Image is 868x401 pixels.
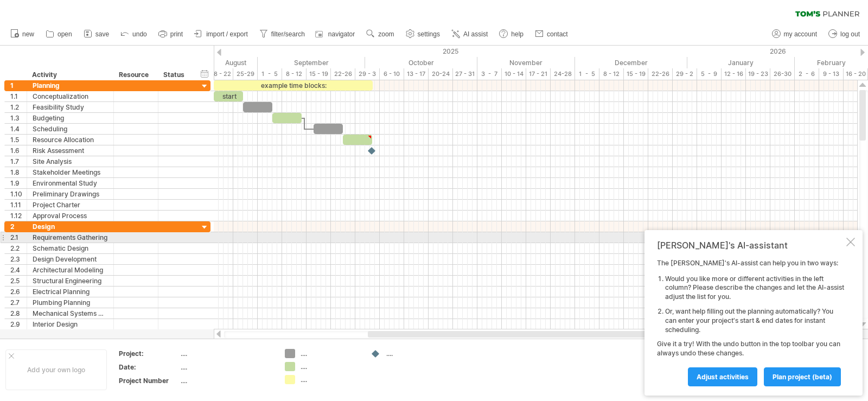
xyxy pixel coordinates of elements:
[33,297,108,308] div: Plumbing Planning
[575,57,687,68] div: December 2025
[532,27,571,41] a: contact
[477,68,502,80] div: 3 - 7
[119,349,178,358] div: Project:
[119,362,178,372] div: Date:
[511,30,524,38] span: help
[33,135,108,145] div: Resource Allocation
[132,30,147,38] span: undo
[10,91,27,101] div: 1.1
[163,69,187,80] div: Status
[449,27,491,41] a: AI assist
[722,68,746,80] div: 12 - 16
[404,68,429,80] div: 13 - 17
[33,265,108,275] div: Architectural Modeling
[365,57,477,68] div: October 2025
[386,349,445,358] div: ....
[648,68,673,80] div: 22-26
[301,362,360,371] div: ....
[10,124,27,134] div: 1.4
[214,91,243,101] div: start
[840,30,860,38] span: log out
[624,68,648,80] div: 15 - 19
[10,265,27,275] div: 2.4
[33,319,108,329] div: Interior Design
[10,189,27,199] div: 1.10
[282,68,307,80] div: 8 - 12
[33,178,108,188] div: Environmental Study
[599,68,624,80] div: 8 - 12
[10,178,27,188] div: 1.9
[665,307,844,334] li: Or, want help filling out the planning automatically? You can enter your project's start & end da...
[10,113,27,123] div: 1.3
[380,68,404,80] div: 6 - 10
[10,308,27,319] div: 2.8
[33,254,108,264] div: Design Development
[10,221,27,232] div: 2
[819,68,844,80] div: 9 - 13
[10,145,27,156] div: 1.6
[795,68,819,80] div: 2 - 6
[33,156,108,167] div: Site Analysis
[697,68,722,80] div: 5 - 9
[10,287,27,297] div: 2.6
[257,27,308,41] a: filter/search
[10,80,27,91] div: 1
[10,297,27,308] div: 2.7
[33,145,108,156] div: Risk Assessment
[10,167,27,177] div: 1.8
[258,68,282,80] div: 1 - 5
[363,27,397,41] a: zoom
[33,189,108,199] div: Preliminary Drawings
[328,30,355,38] span: navigator
[331,68,355,80] div: 22-26
[746,68,770,80] div: 19 - 23
[547,30,568,38] span: contact
[33,200,108,210] div: Project Charter
[118,27,150,41] a: undo
[844,68,868,80] div: 16 - 20
[32,69,107,80] div: Activity
[314,27,358,41] a: navigator
[33,221,108,232] div: Design
[81,27,112,41] a: save
[33,91,108,101] div: Conceptualization
[33,243,108,253] div: Schematic Design
[33,102,108,112] div: Feasibility Study
[301,375,360,384] div: ....
[233,68,258,80] div: 25-29
[657,240,844,251] div: [PERSON_NAME]'s AI-assistant
[33,276,108,286] div: Structural Engineering
[10,156,27,167] div: 1.7
[784,30,817,38] span: my account
[575,68,599,80] div: 1 - 5
[418,30,440,38] span: settings
[463,30,488,38] span: AI assist
[764,367,841,386] a: plan project (beta)
[95,30,109,38] span: save
[551,68,575,80] div: 24-28
[502,68,526,80] div: 10 - 14
[156,27,186,41] a: print
[301,349,360,358] div: ....
[429,68,453,80] div: 20-24
[33,308,108,319] div: Mechanical Systems Design
[477,57,575,68] div: November 2025
[258,57,365,68] div: September 2025
[22,30,34,38] span: new
[192,27,251,41] a: import / export
[8,27,37,41] a: new
[43,27,75,41] a: open
[378,30,394,38] span: zoom
[453,68,477,80] div: 27 - 31
[10,102,27,112] div: 1.2
[33,232,108,243] div: Requirements Gathering
[770,68,795,80] div: 26-30
[33,80,108,91] div: Planning
[657,259,844,386] div: The [PERSON_NAME]'s AI-assist can help you in two ways: Give it a try! With the undo button in th...
[10,232,27,243] div: 2.1
[826,27,863,41] a: log out
[33,211,108,221] div: Approval Process
[10,135,27,145] div: 1.5
[10,243,27,253] div: 2.2
[209,68,233,80] div: 18 - 22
